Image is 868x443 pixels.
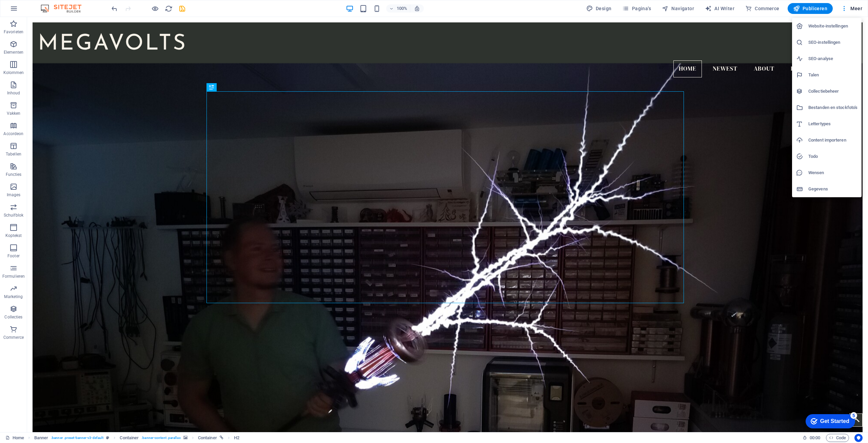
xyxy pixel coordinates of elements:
h6: Website-instellingen [808,22,857,30]
div: Get Started [20,7,49,14]
h6: Content importeren [808,136,857,144]
h6: Lettertypes [808,120,857,128]
h6: Wensen [808,169,857,177]
div: 5 [50,1,57,8]
h6: Talen [808,71,857,79]
h6: Gegevens [808,185,857,193]
h6: Bestanden en stockfoto's [808,104,857,112]
h6: SEO-instellingen [808,38,857,47]
h6: Todo [808,152,857,161]
h6: Collectiebeheer [808,87,857,95]
h6: SEO-analyse [808,55,857,63]
div: Get Started 5 items remaining, 0% complete [5,3,55,18]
